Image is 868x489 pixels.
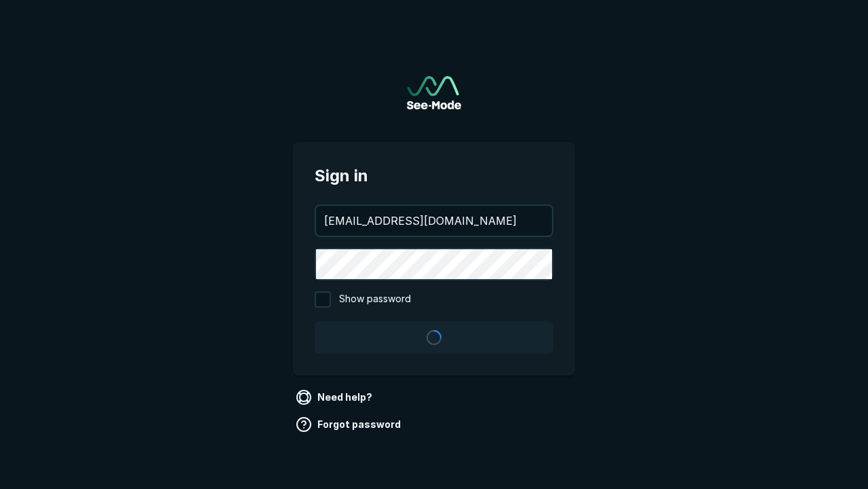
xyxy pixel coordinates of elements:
img: See-Mode Logo [407,76,461,109]
span: Sign in [315,164,553,188]
a: Go to sign in [407,76,461,109]
input: your@email.com [316,206,552,236]
span: Show password [339,291,411,308]
a: Need help? [293,386,378,408]
a: Forgot password [293,414,406,435]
